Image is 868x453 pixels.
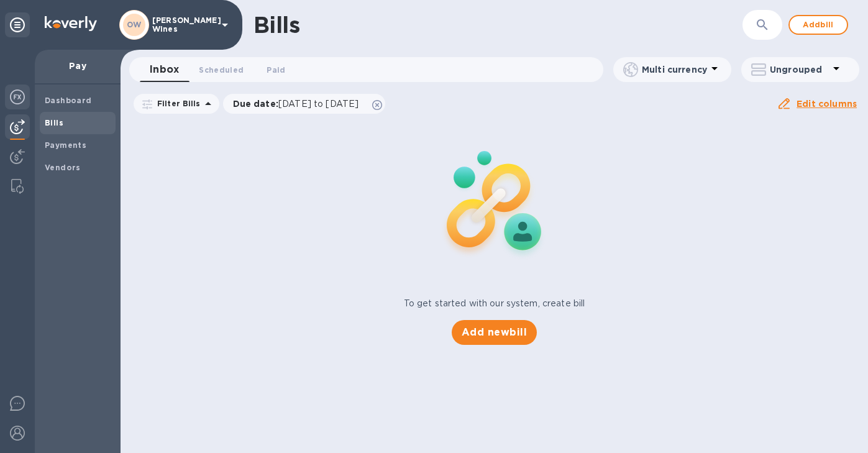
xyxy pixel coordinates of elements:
[462,325,527,340] span: Add new bill
[152,16,214,34] p: [PERSON_NAME] Wines
[278,99,359,109] span: [DATE] to [DATE]
[800,17,837,32] span: Add bill
[404,297,585,310] p: To get started with our system, create bill
[797,99,857,109] u: Edit columns
[5,12,30,37] div: Unpin categories
[45,140,86,150] b: Payments
[223,94,386,114] div: Due date:[DATE] to [DATE]
[10,89,25,104] img: Foreign exchange
[45,118,63,127] b: Bills
[150,61,179,78] span: Inbox
[127,20,142,29] b: OW
[199,63,244,76] span: Scheduled
[45,163,81,172] b: Vendors
[233,98,365,110] p: Due date :
[45,96,92,105] b: Dashboard
[45,60,111,72] p: Pay
[452,320,537,345] button: Add newbill
[267,63,285,76] span: Paid
[642,63,707,76] p: Multi currency
[45,16,97,31] img: Logo
[152,98,201,109] p: Filter Bills
[254,12,299,38] h1: Bills
[770,63,829,76] p: Ungrouped
[788,15,848,35] button: Addbill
